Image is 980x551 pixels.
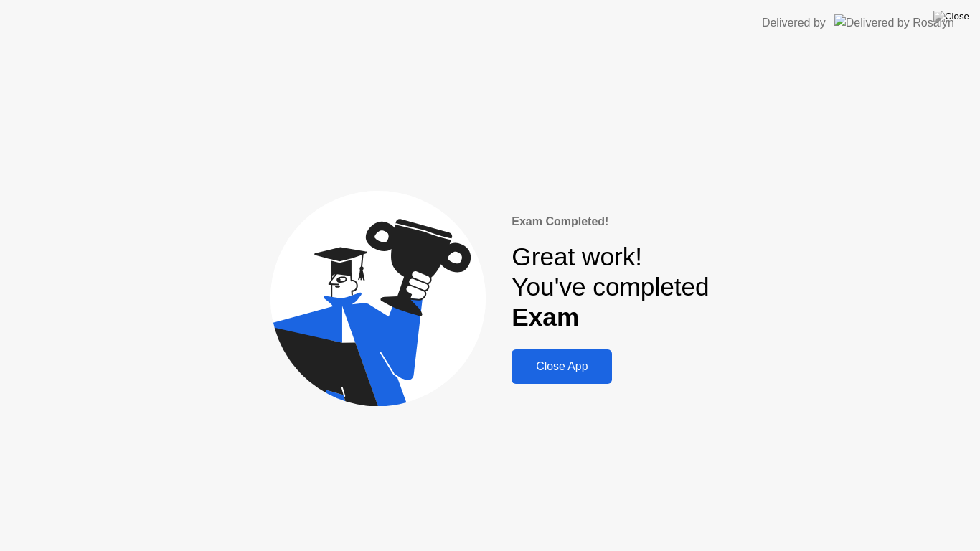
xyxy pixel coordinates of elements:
div: Close App [516,360,608,373]
b: Exam [512,303,579,331]
div: Great work! You've completed [512,242,709,333]
div: Exam Completed! [512,213,709,230]
img: Delivered by Rosalyn [834,14,954,31]
button: Close App [512,349,612,384]
div: Delivered by [762,14,826,32]
img: Close [933,11,969,22]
